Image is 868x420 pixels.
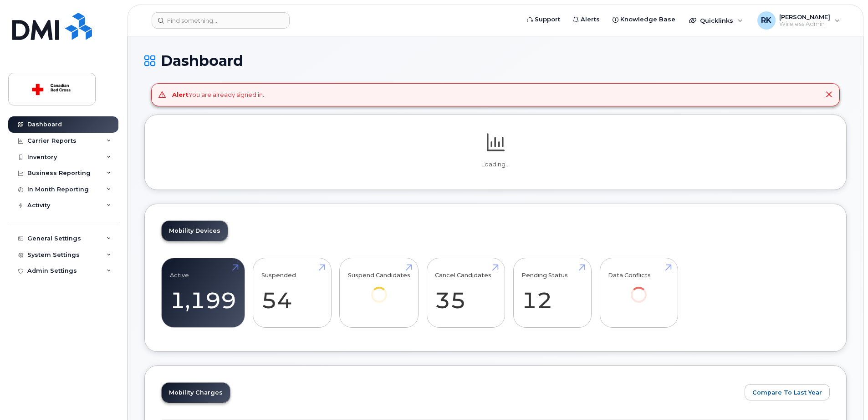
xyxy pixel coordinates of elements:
[170,263,236,323] a: Active 1,199
[752,388,822,397] span: Compare To Last Year
[172,91,189,98] strong: Alert
[521,263,583,323] a: Pending Status 12
[162,383,230,403] a: Mobility Charges
[608,263,669,315] a: Data Conflicts
[162,221,228,241] a: Mobility Devices
[435,263,496,323] a: Cancel Candidates 35
[161,160,830,169] p: Loading...
[348,263,410,315] a: Suspend Candidates
[745,384,830,400] button: Compare To Last Year
[144,53,847,69] h1: Dashboard
[172,90,264,99] div: You are already signed in.
[261,263,323,323] a: Suspended 54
